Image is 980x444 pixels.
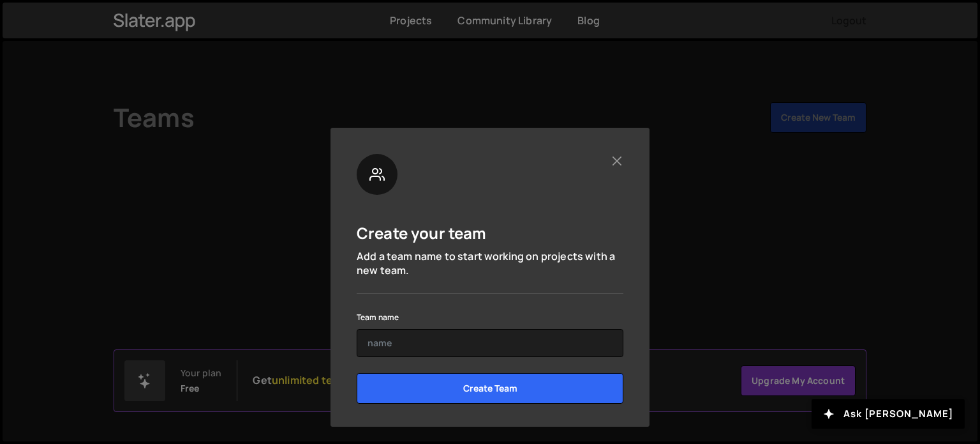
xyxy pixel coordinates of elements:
[357,373,623,404] input: Create Team
[357,329,623,357] input: name
[357,249,623,278] p: Add a team name to start working on projects with a new team.
[357,311,399,324] label: Team name
[812,399,965,429] button: Ask [PERSON_NAME]
[357,223,487,243] h5: Create your team
[610,154,623,167] button: Close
